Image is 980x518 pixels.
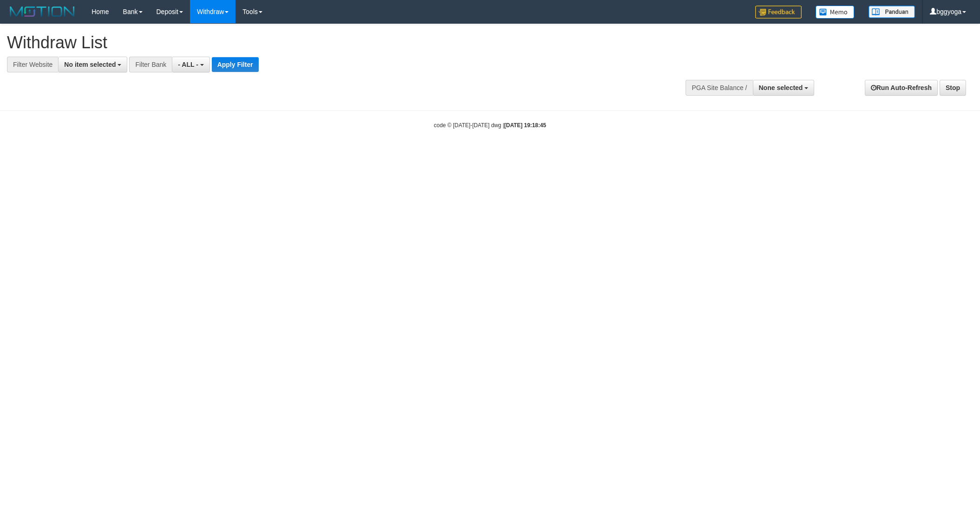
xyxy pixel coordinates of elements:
strong: [DATE] 19:18:45 [504,122,546,129]
button: No item selected [58,57,127,72]
a: Stop [940,80,966,96]
img: Button%20Memo.svg [816,6,855,19]
span: None selected [759,84,803,91]
span: - ALL - [178,61,198,68]
button: None selected [753,80,815,96]
small: code © [DATE]-[DATE] dwg | [434,122,546,129]
div: Filter Bank [129,57,172,72]
span: No item selected [64,61,116,68]
div: Filter Website [7,57,58,72]
button: Apply Filter [212,57,259,72]
img: panduan.png [869,6,915,18]
h1: Withdraw List [7,33,644,52]
img: MOTION_logo.png [7,5,78,19]
div: PGA Site Balance / [686,80,752,96]
a: Run Auto-Refresh [865,80,938,96]
img: Feedback.jpg [755,6,802,19]
button: - ALL - [172,57,209,72]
